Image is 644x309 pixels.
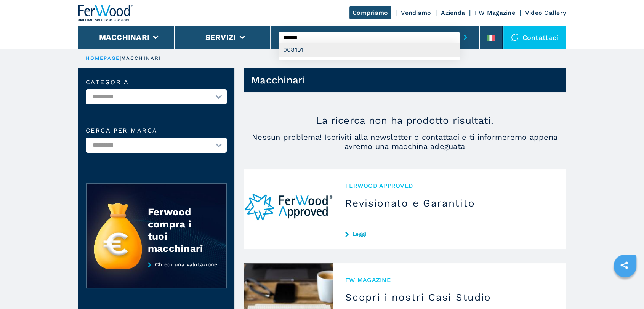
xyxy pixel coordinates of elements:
[345,275,554,284] span: FW MAGAZINE
[86,55,120,61] a: HOMEPAGE
[86,128,227,134] label: Cerca per marca
[401,9,431,16] a: Vendiamo
[244,169,333,249] img: Revisionato e Garantito
[349,6,391,19] a: Compriamo
[345,181,554,190] span: Ferwood Approved
[121,55,161,62] p: macchinari
[503,26,566,49] div: Contattaci
[244,133,566,151] span: Nessun problema! Iscriviti alla newsletter o contattaci e ti informeremo appena avremo una macchi...
[345,197,554,209] h3: Revisionato e Garantito
[86,79,227,85] label: Categoria
[205,33,236,42] button: Servizi
[86,261,227,289] a: Chiedi una valutazione
[475,9,515,16] a: FW Magazine
[99,33,150,42] button: Macchinari
[251,74,306,86] h1: Macchinari
[615,256,634,275] a: sharethis
[345,291,554,303] h3: Scopri i nostri Casi Studio
[441,9,465,16] a: Azienda
[148,206,211,255] div: Ferwood compra i tuoi macchinari
[460,29,471,46] button: submit-button
[345,231,554,237] a: Leggi
[511,34,519,41] img: Contattaci
[612,275,638,303] iframe: Chat
[525,9,566,16] a: Video Gallery
[279,43,460,57] div: 008191
[244,114,566,126] p: La ricerca non ha prodotto risultati.
[78,5,133,21] img: Ferwood
[120,55,121,61] span: |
